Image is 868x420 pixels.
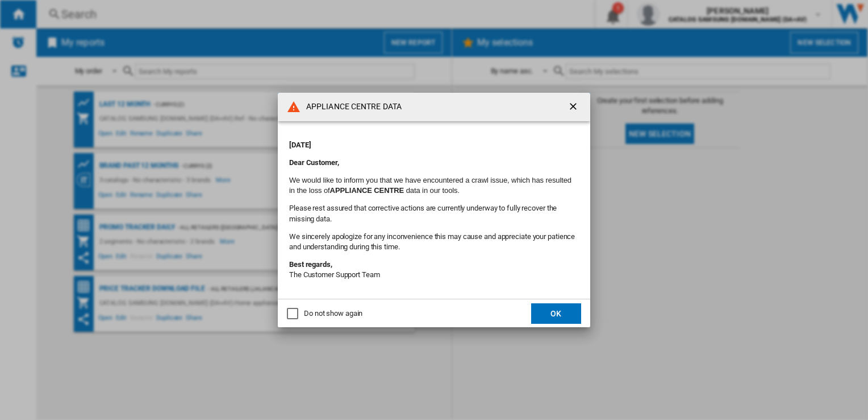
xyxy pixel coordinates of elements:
[289,158,339,167] strong: Dear Customer,
[567,101,581,114] ng-md-icon: getI18NText('BUTTONS.CLOSE_DIALOG')
[289,260,579,280] p: The Customer Support Team
[301,101,402,113] h4: APPLIANCE CENTRE DATA
[289,260,332,269] strong: Best regards,
[563,96,586,118] button: getI18NText('BUTTONS.CLOSE_DIALOG')
[406,186,460,195] font: data in our tools.
[289,232,579,252] p: We sincerely apologize for any inconvenience this may cause and appreciate your patience and unde...
[287,308,362,319] md-checkbox: Do not show again
[531,303,581,324] button: OK
[289,141,311,149] strong: [DATE]
[330,186,404,195] b: APPLIANCE CENTRE
[289,176,571,195] span: We would like to inform you that we have encountered a crawl issue, which has resulted in the los...
[289,203,579,224] p: Please rest assured that corrective actions are currently underway to fully recover the missing d...
[304,308,362,319] div: Do not show again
